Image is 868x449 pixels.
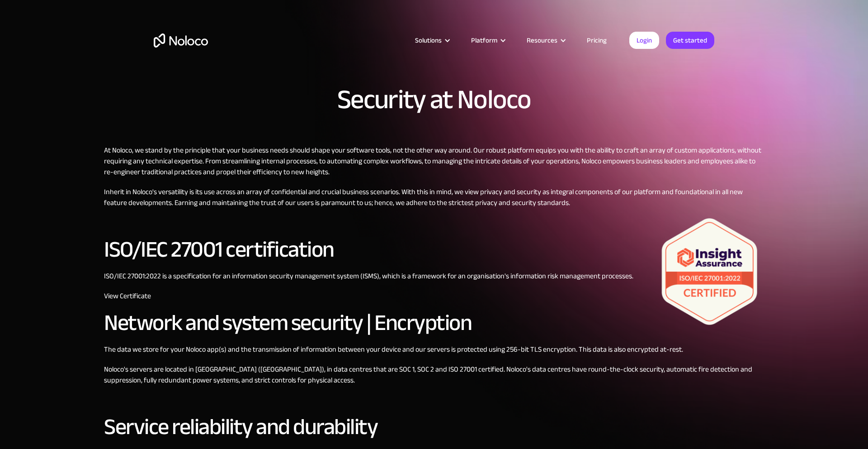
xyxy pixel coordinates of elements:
[460,34,515,46] div: Platform
[629,32,659,49] a: Login
[104,415,764,439] h2: Service reliability and durability
[104,289,151,303] a: View Certificate
[104,310,764,335] h2: Network and system security | Encryption
[104,344,764,355] p: The data we store for your Noloco app(s) and the transmission of information between your device ...
[337,86,531,113] h1: Security at Noloco
[576,34,618,46] a: Pricing
[154,33,208,48] a: home
[515,34,576,46] div: Resources
[104,186,764,208] p: Inherit in Noloco's versatility is its use across an array of confidential and crucial business s...
[471,34,497,46] div: Platform
[527,34,557,46] div: Resources
[104,145,764,177] p: At Noloco, we stand by the principle that your business needs should shape your software tools, n...
[104,271,764,282] p: ISO/IEC 27001:2022 is a specification for an information security management system (ISMS), which...
[104,237,764,262] h2: ISO/IEC 27001 certification
[404,34,460,46] div: Solutions
[104,217,764,228] p: ‍
[666,32,714,49] a: Get started
[415,34,442,46] div: Solutions
[104,364,764,386] p: Noloco's servers are located in [GEOGRAPHIC_DATA] ([GEOGRAPHIC_DATA]), in data centres that are S...
[104,395,764,406] p: ‍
